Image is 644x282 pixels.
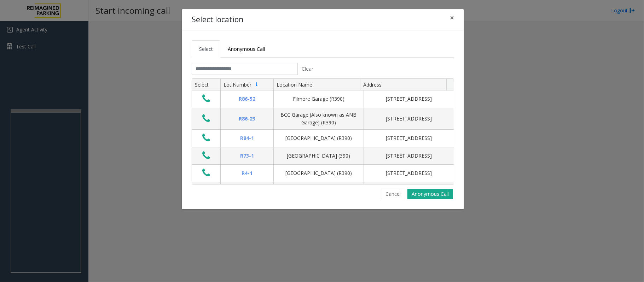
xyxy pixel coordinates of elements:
span: × [450,13,454,23]
div: R86-52 [225,95,269,103]
div: [STREET_ADDRESS] [368,115,449,123]
button: Cancel [381,189,405,199]
span: Select [199,46,213,52]
div: [GEOGRAPHIC_DATA] (R390) [278,134,359,142]
span: Sortable [254,82,260,87]
span: Anonymous Call [228,46,265,52]
span: Address [363,81,382,88]
h4: Select location [192,14,243,25]
ul: Tabs [192,40,454,58]
button: Clear [298,63,318,75]
div: [STREET_ADDRESS] [368,95,449,103]
div: BCC Garage (Also known as ANB Garage) (R390) [278,111,359,127]
th: Select [192,79,220,91]
div: Filmore Garage (R390) [278,95,359,103]
div: R4-1 [225,169,269,177]
div: R73-1 [225,152,269,160]
button: Anonymous Call [407,189,453,199]
div: R84-1 [225,134,269,142]
div: [STREET_ADDRESS] [368,152,449,160]
button: Close [445,9,459,27]
span: Lot Number [224,81,251,88]
div: [STREET_ADDRESS] [368,169,449,177]
div: [GEOGRAPHIC_DATA] (390) [278,152,359,160]
div: [GEOGRAPHIC_DATA] (R390) [278,169,359,177]
div: [STREET_ADDRESS] [368,134,449,142]
span: Location Name [277,81,312,88]
div: R86-23 [225,115,269,123]
div: Data table [192,79,454,184]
